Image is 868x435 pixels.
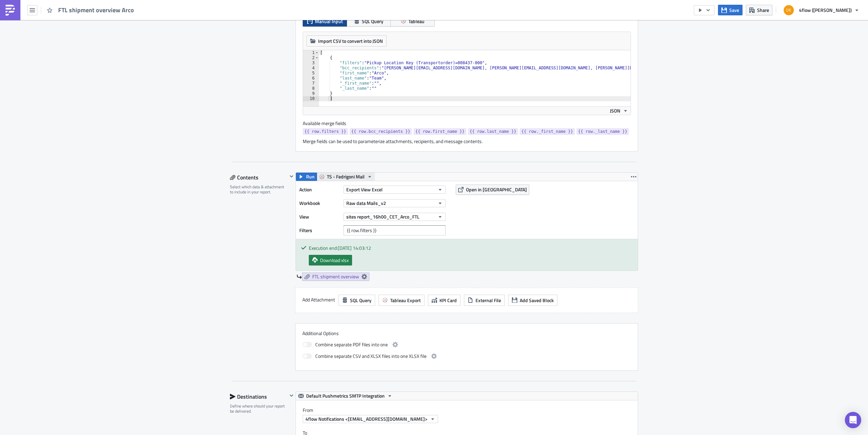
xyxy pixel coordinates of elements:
p: Per qualsiasi domanda o commento, si prega di contattare [EMAIL_ADDRESS][DOMAIN_NAME]. [3,25,325,31]
span: {{ row.filters }} [304,128,346,135]
button: SQL Query [338,295,375,306]
span: {{ row.bcc_recipients }} [351,128,410,135]
a: {{ row.first_name }} [414,128,466,135]
a: {{ row._last_name }} [577,128,629,135]
div: Define where should your report be delivered. [230,403,287,414]
body: Rich Text Area. Press ALT-0 for help. [3,3,325,46]
span: Combine separate PDF files into one [315,341,388,349]
span: Share [757,6,769,14]
span: {{ row.first_name }} [415,128,465,135]
button: Run [296,173,317,181]
div: 3 [303,60,319,66]
button: 4flow ([PERSON_NAME]) [780,3,863,18]
span: 4flow ([PERSON_NAME]) [799,6,852,14]
span: Add Saved Block [520,297,554,304]
div: Open Intercom Messenger [845,412,861,428]
a: {{ row.bcc_recipients }} [350,128,412,135]
div: 5 [303,71,319,76]
button: KPI Card [428,295,461,306]
button: SQL Query [347,16,391,27]
button: Raw data Mails_v2 [344,199,446,207]
button: Export View Excel [344,186,446,194]
p: In allegato il riepilogo consolidato delle spedizioni FTL assegnate da Arco. [3,10,325,16]
button: External File [464,295,505,306]
a: {{ row.last_name }} [468,128,518,135]
span: Open in [GEOGRAPHIC_DATA] [466,186,527,193]
button: Tableau [390,16,435,27]
div: Destinations [230,391,287,402]
span: KPI Card [439,297,457,304]
button: Hide content [287,391,296,400]
span: SQL Query [362,18,383,25]
div: 4 [303,66,319,71]
input: Filter1=Value1&... [344,225,446,236]
div: Merge fields can be used to parameterize attachments, recipients, and message contents. [303,138,631,144]
a: FTL shipment overview [302,273,369,281]
button: TS - Fedrigoni Mail [317,173,375,181]
span: 4flow Notifications <[EMAIL_ADDRESS][DOMAIN_NAME]> [305,415,428,422]
label: From [303,407,638,413]
span: External File [475,297,501,304]
div: 2 [303,55,319,60]
label: Action [299,185,340,195]
p: Dear {{ row.first_name }} {{ row.last_name }}, [3,3,325,8]
button: Share [746,5,772,15]
button: Add Saved Block [508,295,557,306]
span: sites report_16h00_CET_Arco_FTL [346,213,419,220]
div: 6 [303,76,319,81]
div: 7 [303,81,319,86]
button: Tableau Export [379,295,424,306]
span: JSON [610,107,620,114]
span: FTL shipment overview [312,274,359,280]
div: 9 [303,91,319,96]
span: TS - Fedrigoni Mail [327,173,365,181]
div: Select which data & attachment to include in your report. [230,184,287,195]
span: Download xlsx [320,257,349,264]
img: PushMetrics [5,5,16,16]
a: Download xlsx [309,255,352,265]
span: Tableau [408,18,424,25]
div: Contents [230,172,287,182]
button: Import CSV to convert into JSON [306,35,387,47]
button: Save [718,5,742,15]
img: Avatar [783,4,795,16]
span: FTL shipment overview Arco [58,6,135,14]
span: {{ row._last_name }} [578,128,628,135]
button: Manual Input [303,16,347,27]
span: Combine separate CSV and XLSX files into one XLSX file [315,352,427,360]
button: sites report_16h00_CET_Arco_FTL [344,213,446,221]
a: {{ row.filters }} [303,128,348,135]
span: Import CSV to convert into JSON [318,37,383,45]
button: 4flow Notifications <[EMAIL_ADDRESS][DOMAIN_NAME]> [303,415,438,423]
label: View [299,212,340,222]
span: SQL Query [350,297,371,304]
button: Open in [GEOGRAPHIC_DATA] [456,185,529,195]
span: {{ row.last_name }} [470,128,516,135]
div: 10 [303,96,319,101]
div: 1 [303,50,319,55]
span: Default Pushmetrics SMTP Integration [306,392,385,400]
span: Tableau Export [390,297,421,304]
button: Default Pushmetrics SMTP Integration [296,392,395,400]
button: Hide content [287,172,296,180]
a: {{ row._first_name }} [520,128,575,135]
label: Additional Options [302,330,631,336]
label: Workbook [299,198,340,208]
span: Save [729,6,739,14]
span: {{ row._first_name }} [521,128,573,135]
div: 8 [303,86,319,91]
span: Run [306,173,315,181]
span: Export View Excel [346,186,383,193]
span: Manual Input [315,18,343,25]
span: Raw data Mails_v2 [346,199,386,207]
div: Execution end: [DATE] 14:03:12 [309,244,633,251]
button: JSON [607,107,631,115]
label: Add Attachment [302,295,335,305]
label: Filters [299,225,340,236]
label: Available merge fields [303,120,354,126]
